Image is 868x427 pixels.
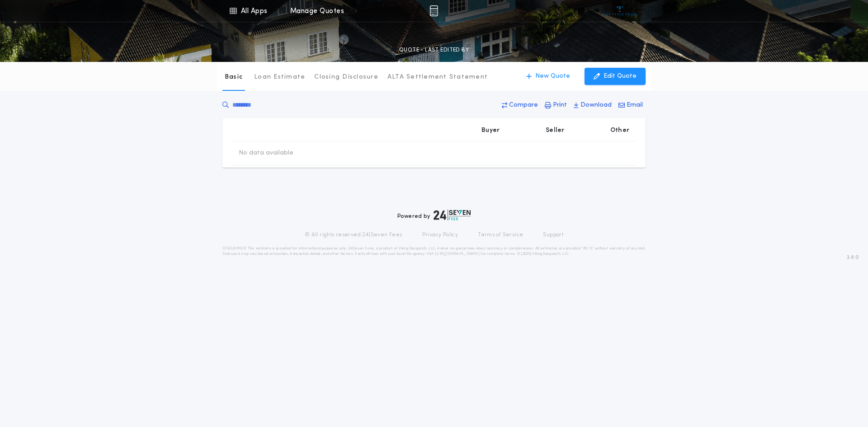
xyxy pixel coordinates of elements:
[580,101,612,110] p: Download
[517,68,579,85] button: New Quote
[847,253,859,262] span: 3.8.0
[603,6,637,15] img: vs-icon
[397,210,471,221] div: Powered by
[553,101,567,110] p: Print
[434,210,471,221] img: logo
[481,126,500,135] p: Buyer
[535,72,570,81] p: New Quote
[399,46,469,55] p: QUOTE - LAST EDITED BY
[542,97,570,113] button: Print
[604,72,637,81] p: Edit Quote
[387,73,488,82] p: ALTA Settlement Statement
[429,5,438,16] img: img
[478,231,523,239] a: Terms of Service
[571,97,614,113] button: Download
[616,97,646,113] button: Email
[435,252,480,256] a: [URL][DOMAIN_NAME]
[610,126,629,135] p: Other
[222,246,646,257] p: DISCLAIMER: This estimate is provided for informational purposes only. 24|Seven Fees, a product o...
[509,101,538,110] p: Compare
[499,97,541,113] button: Compare
[314,73,378,82] p: Closing Disclosure
[305,231,402,239] p: © All rights reserved. 24|Seven Fees
[627,101,643,110] p: Email
[254,73,305,82] p: Loan Estimate
[585,68,646,85] button: Edit Quote
[225,73,243,82] p: Basic
[422,231,458,239] a: Privacy Policy
[543,231,563,239] a: Support
[231,141,301,165] td: No data available
[546,126,565,135] p: Seller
